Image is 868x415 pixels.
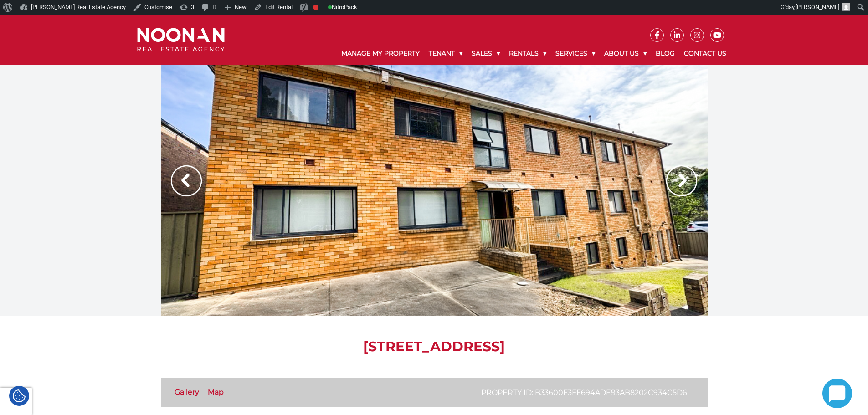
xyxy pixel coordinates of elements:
[679,42,731,65] a: Contact Us
[651,42,679,65] a: Blog
[796,4,839,10] span: [PERSON_NAME]
[337,42,424,65] a: Manage My Property
[175,388,199,396] a: Gallery
[9,386,29,406] div: Cookie Settings
[208,388,224,396] a: Map
[313,5,318,10] div: Focus keyphrase not set
[481,387,687,398] p: Property ID: b33600f3ff694ade93ab8202c934c5d6
[551,42,600,65] a: Services
[600,42,651,65] a: About Us
[137,28,225,52] img: Noonan Real Estate Agency
[424,42,467,65] a: Tenant
[171,165,202,196] img: Arrow slider
[161,338,708,355] h1: [STREET_ADDRESS]
[666,165,697,196] img: Arrow slider
[467,42,504,65] a: Sales
[504,42,551,65] a: Rentals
